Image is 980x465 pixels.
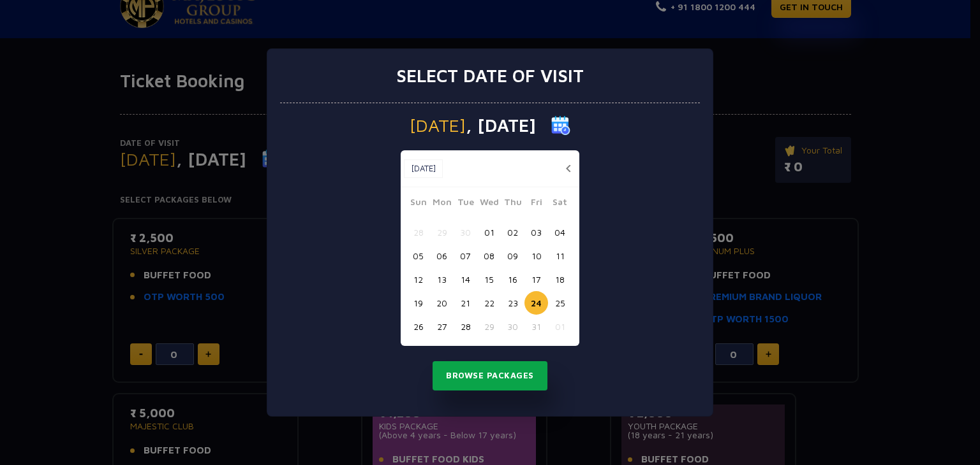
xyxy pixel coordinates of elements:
button: 15 [477,268,501,291]
button: 22 [477,291,501,315]
button: 21 [454,291,477,315]
button: 08 [477,244,501,268]
span: Thu [501,195,524,213]
button: 01 [548,315,572,338]
button: 02 [501,220,524,244]
img: calender icon [551,116,570,135]
button: 19 [406,291,430,315]
button: 24 [524,291,548,315]
button: 29 [477,315,501,338]
button: 10 [524,244,548,268]
button: 20 [430,291,454,315]
button: 18 [548,268,572,291]
span: Fri [524,195,548,213]
span: [DATE] [410,117,466,134]
span: Sun [406,195,430,213]
button: 13 [430,268,454,291]
button: 28 [406,220,430,244]
button: 01 [477,220,501,244]
button: 11 [548,244,572,268]
button: 14 [454,268,477,291]
button: 06 [430,244,454,268]
button: 16 [501,268,524,291]
button: 30 [501,315,524,338]
button: 27 [430,315,454,338]
button: 25 [548,291,572,315]
button: 23 [501,291,524,315]
span: Mon [430,195,454,213]
button: 03 [524,220,548,244]
button: Browse Packages [433,361,547,390]
button: 30 [454,220,477,244]
button: 17 [524,268,548,291]
button: 04 [548,220,572,244]
button: [DATE] [404,159,443,178]
span: , [DATE] [466,117,536,134]
span: Wed [477,195,501,213]
span: Sat [548,195,572,213]
button: 07 [454,244,477,268]
button: 05 [406,244,430,268]
button: 29 [430,220,454,244]
button: 28 [454,315,477,338]
button: 31 [524,315,548,338]
h3: Select date of visit [396,65,584,87]
button: 26 [406,315,430,338]
span: Tue [454,195,477,213]
button: 12 [406,268,430,291]
button: 09 [501,244,524,268]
